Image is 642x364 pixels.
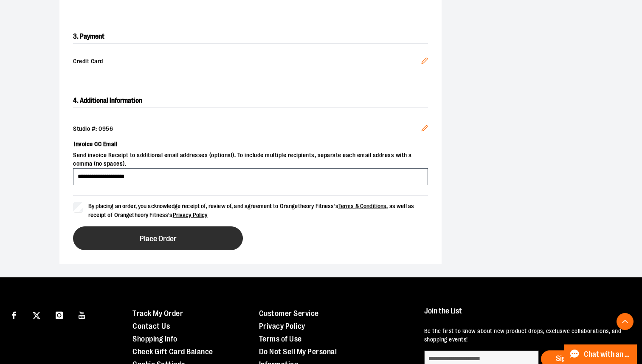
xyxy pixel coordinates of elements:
span: Send invoice Receipt to additional email addresses (optional). To include multiple recipients, se... [73,151,428,168]
span: Place Order [140,235,177,243]
a: Privacy Policy [259,322,305,330]
a: Track My Order [132,309,183,318]
button: Edit [414,51,435,73]
h2: 4. Additional Information [73,94,428,108]
div: Studio #: 0956 [73,125,428,133]
a: Visit our Youtube page [75,307,90,322]
h2: 3. Payment [73,30,428,44]
span: Chat with an Expert [584,350,632,358]
label: Invoice CC Email [73,137,428,151]
a: Shopping Info [132,335,177,343]
button: Place Order [73,226,243,250]
a: Visit our Instagram page [52,307,67,322]
a: Terms of Use [259,335,302,343]
span: Sign Up [556,354,579,363]
a: Customer Service [259,309,319,318]
a: Terms & Conditions [338,203,387,209]
span: By placing an order, you acknowledge receipt of, review of, and agreement to Orangetheory Fitness... [88,203,414,218]
a: Contact Us [132,322,170,330]
button: Edit [414,118,435,141]
a: Visit our X page [29,307,44,322]
img: Twitter [33,312,40,319]
button: Chat with an Expert [564,344,637,364]
a: Visit our Facebook page [6,307,21,322]
button: Back To Top [617,313,634,330]
h4: Join the List [424,307,625,323]
a: Privacy Policy [173,212,208,218]
input: By placing an order, you acknowledge receipt of, review of, and agreement to Orangetheory Fitness... [73,202,83,212]
a: Check Gift Card Balance [132,347,213,356]
p: Be the first to know about new product drops, exclusive collaborations, and shopping events! [424,327,625,344]
span: Credit Card [73,57,421,67]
